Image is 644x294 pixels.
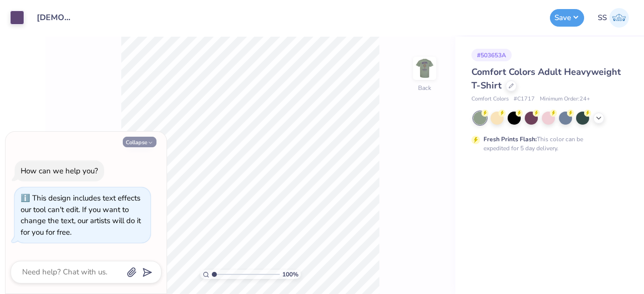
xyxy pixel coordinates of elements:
div: How can we help you? [21,166,98,176]
span: Comfort Colors Adult Heavyweight T-Shirt [471,66,621,91]
img: Back [415,58,435,78]
input: Untitled Design [29,8,78,28]
strong: Fresh Prints Flash: [484,135,537,143]
span: 100 % [282,270,298,279]
span: Comfort Colors [471,95,509,104]
span: Minimum Order: 24 + [540,95,590,104]
span: SS [598,12,607,24]
img: Sonia Seth [609,8,629,28]
span: # C1717 [514,95,535,104]
button: Collapse [123,137,156,147]
div: # 503653A [471,49,512,61]
div: This design includes text effects our tool can't edit. If you want to change the text, our artist... [21,193,141,237]
a: SS [598,8,629,28]
div: This color can be expedited for 5 day delivery. [484,135,607,153]
div: Back [418,83,431,92]
button: Save [550,9,584,27]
